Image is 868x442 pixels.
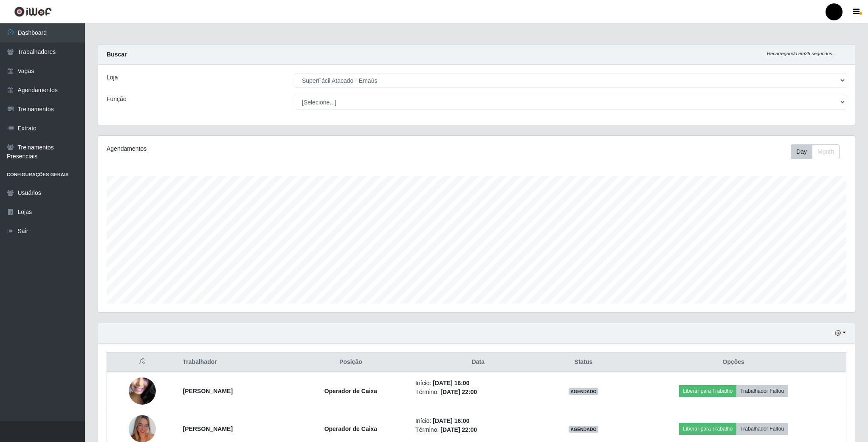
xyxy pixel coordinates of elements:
strong: Operador de Caixa [324,388,378,394]
div: Agendamentos [107,144,407,153]
i: Recarregando em 28 segundos... [767,51,836,56]
div: First group [791,144,840,159]
time: [DATE] 16:00 [433,380,469,386]
th: Posição [291,352,410,372]
button: Day [791,144,812,159]
img: 1746055016214.jpeg [129,361,156,422]
button: Liberar para Trabalho [679,385,736,397]
button: Liberar para Trabalho [679,423,736,435]
th: Status [546,352,621,372]
img: CoreUI Logo [14,6,52,17]
span: AGENDADO [569,426,598,433]
button: Month [812,144,840,159]
button: Trabalhador Faltou [736,423,788,435]
label: Loja [107,73,118,82]
th: Trabalhador [178,352,291,372]
li: Início: [415,379,541,388]
strong: Operador de Caixa [324,425,378,432]
li: Início: [415,417,541,425]
strong: [PERSON_NAME] [183,425,233,432]
button: Trabalhador Faltou [736,385,788,397]
time: [DATE] 22:00 [440,426,477,433]
label: Função [107,95,127,104]
strong: Buscar [107,51,127,58]
li: Término: [415,425,541,434]
div: Toolbar with button groups [791,144,846,159]
span: AGENDADO [569,388,598,395]
time: [DATE] 16:00 [433,417,469,424]
th: Opções [621,352,846,372]
li: Término: [415,388,541,397]
strong: [PERSON_NAME] [183,388,233,394]
th: Data [410,352,546,372]
time: [DATE] 22:00 [440,389,477,395]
